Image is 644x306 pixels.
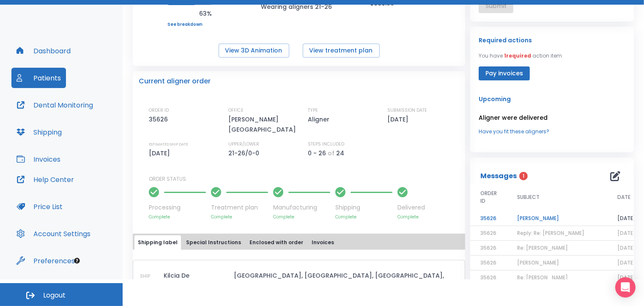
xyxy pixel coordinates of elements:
div: tabs [134,235,463,250]
p: [DATE] [149,148,173,158]
button: Patients [11,68,66,88]
p: Required actions [479,35,532,45]
p: TYPE [308,107,318,114]
button: Shipping [11,122,67,142]
p: Aligner were delivered [479,113,625,123]
p: Complete [273,214,330,220]
button: View treatment plan [303,44,380,58]
button: Invoices [308,235,337,250]
p: of [328,148,334,158]
p: Manufacturing [273,203,330,212]
span: [DATE] [617,259,636,266]
button: Price List [11,196,68,217]
p: Complete [149,214,206,220]
p: Delivered [397,203,425,212]
p: 0 - 26 [308,148,326,158]
span: [PERSON_NAME] [517,259,559,266]
span: 1 [519,172,528,180]
button: Invoices [11,149,66,169]
a: See breakdown [167,22,212,27]
p: Wearing aligners 21-26 [261,2,337,12]
p: Processing [149,203,206,212]
p: Current aligner order [139,76,211,86]
p: Kilcia De [PERSON_NAME] , [164,270,230,291]
p: Complete [397,214,425,220]
p: OFFICE [228,107,244,114]
p: Complete [211,214,268,220]
span: SUBJECT [517,193,540,201]
p: [GEOGRAPHIC_DATA], [GEOGRAPHIC_DATA], [GEOGRAPHIC_DATA], [STREET_ADDRESS], [234,270,458,291]
button: Help Center [11,169,79,190]
span: 35626 [480,229,496,237]
p: 21-26/0-0 [228,148,262,158]
span: DATE [617,193,630,201]
p: ORDER STATUS [149,175,459,183]
span: [DATE] [617,274,636,281]
p: [DATE] [387,114,411,124]
button: Preferences [11,251,80,271]
span: [DATE] [617,229,636,237]
p: Treatment plan [211,203,268,212]
span: 35626 [480,274,496,281]
p: SHIP FROM: [140,273,160,288]
a: Have you fit these aligners? [479,128,625,135]
button: Special Instructions [183,235,244,250]
p: ORDER ID [149,107,169,114]
p: SUBMISSION DATE [387,107,427,114]
span: 35626 [480,259,496,266]
p: UPPER/LOWER [228,141,259,148]
p: STEPS INCLUDED [308,141,344,148]
button: Dashboard [11,41,76,61]
button: Shipping label [134,235,181,250]
p: Complete [335,214,392,220]
span: 1 required [504,52,531,59]
span: [DATE] [617,244,636,251]
td: [PERSON_NAME] [507,211,607,226]
p: 35626 [149,114,171,124]
span: Logout [43,291,66,300]
p: Aligner [308,114,332,124]
button: Account Settings [11,223,96,244]
p: 63% [167,8,212,19]
span: Reply: Re: [PERSON_NAME] [517,229,584,237]
span: 35626 [480,244,496,251]
button: Enclosed with order [246,235,307,250]
td: 35626 [470,211,507,226]
p: ESTIMATED SHIP DATE [149,141,188,148]
p: [PERSON_NAME][GEOGRAPHIC_DATA] [228,114,300,135]
button: View 3D Animation [219,44,289,58]
p: Shipping [335,203,392,212]
p: You have action item [479,52,562,60]
p: 24 [336,148,344,158]
span: Re: [PERSON_NAME] [517,244,568,251]
button: Pay invoices [479,66,530,80]
div: Open Intercom Messenger [615,277,636,298]
button: Dental Monitoring [11,95,98,115]
p: Messages [480,171,517,181]
div: Tooltip anchor [73,257,81,265]
span: ORDER ID [480,190,497,205]
p: Upcoming [479,94,625,104]
span: Re: [PERSON_NAME] [517,274,568,281]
